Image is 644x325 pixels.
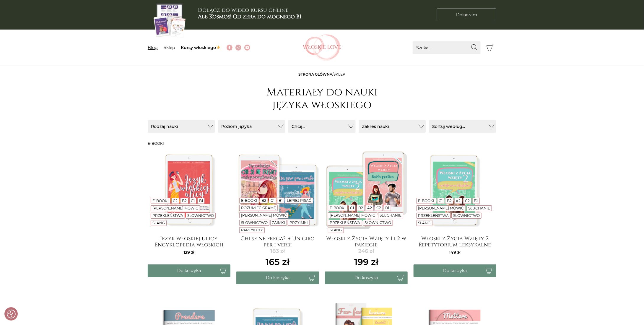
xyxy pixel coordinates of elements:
a: C2 [465,199,470,203]
a: B2 [447,199,452,203]
a: C2 [376,206,381,210]
span: 129 [184,250,195,255]
span: sklep [334,72,346,77]
button: Sortuj według... [429,120,496,133]
a: Włoski z Życia Wzięty 1 i 2 w pakiecie [325,235,408,247]
button: Preferencje co do zgód [7,310,16,318]
button: Zakres nauki [359,120,426,133]
a: Slang [418,221,431,225]
a: [PERSON_NAME] mówić [330,213,375,217]
a: Włoski z Życia Wzięty 2 Repetytorium leksykalne [414,235,496,247]
h3: E-booki [148,142,496,146]
a: [PERSON_NAME] mówić [241,213,287,217]
a: E-booki [330,206,346,210]
a: E-booki [241,198,257,203]
a: Strona główna [299,72,333,77]
a: [PERSON_NAME] mówić [152,206,198,210]
a: B1 [386,206,389,210]
a: Język włoskiej ulicy Encyklopedia włoskich wulgaryzmów [148,235,230,247]
span: Dołączam [456,12,477,18]
a: Słuchanie [468,206,490,210]
button: Do koszyka [236,272,319,284]
a: Przekleństwa [152,213,183,218]
img: Revisit consent button [7,310,16,318]
img: ✨ [216,45,220,49]
del: 183 [266,247,290,255]
a: Przekleństwa [418,213,449,218]
a: B2 [182,199,187,203]
span: / [299,72,346,77]
a: E-booki [418,199,435,203]
a: Chi se ne frega?! + Un giro per i verbi [236,235,319,247]
a: Blog [148,45,158,50]
a: B1 [474,199,478,203]
button: Koszyk [484,41,496,54]
h3: Dołącz do wideo kursu online [198,7,301,20]
button: Do koszyka [325,272,408,284]
button: Poziom języka [218,120,285,133]
button: Do koszyka [414,264,496,277]
a: C1 [191,199,195,203]
a: C2 [173,199,178,203]
a: Słownictwo [187,213,214,218]
a: B2 [358,206,363,210]
button: Chcę... [288,120,356,133]
a: Przekleństwa [330,220,360,225]
a: Słuchanie [380,213,401,217]
b: Ale Kosmos! Od zera do mocnego B1 [198,13,301,20]
h1: Materiały do nauki języka włoskiego [263,86,381,111]
button: Rodzaj nauki [148,120,215,133]
button: Do koszyka [148,264,230,277]
a: B2 [261,198,266,203]
a: Przyimki [290,220,308,225]
ins: 165 [266,255,290,269]
a: Rozumieć gramę [241,206,276,210]
span: 149 [449,250,461,255]
a: Slang [330,228,342,232]
a: Dołączam [437,9,496,21]
a: A2 [456,199,461,203]
a: C1 [439,199,443,203]
del: 246 [354,247,378,255]
a: Słownictwo [365,220,391,225]
a: Slang [152,221,165,225]
img: Włoskielove [303,34,341,61]
a: Kursy włoskiego [181,45,221,50]
a: B1 [279,198,283,203]
a: [PERSON_NAME] mówić [418,206,464,210]
a: Lepiej pisać [287,198,311,203]
a: Partykuły [241,228,263,232]
a: Sklep [164,45,175,50]
a: E-booki [152,199,169,203]
ins: 199 [354,255,378,269]
input: Szukaj... [413,41,481,54]
a: Słownictwo [453,213,480,218]
a: C1 [271,198,274,203]
a: Słownictwo [241,220,268,225]
a: A2 [367,206,372,210]
a: B1 [199,199,203,203]
a: C1 [350,206,354,210]
a: Zaimki [272,220,285,225]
